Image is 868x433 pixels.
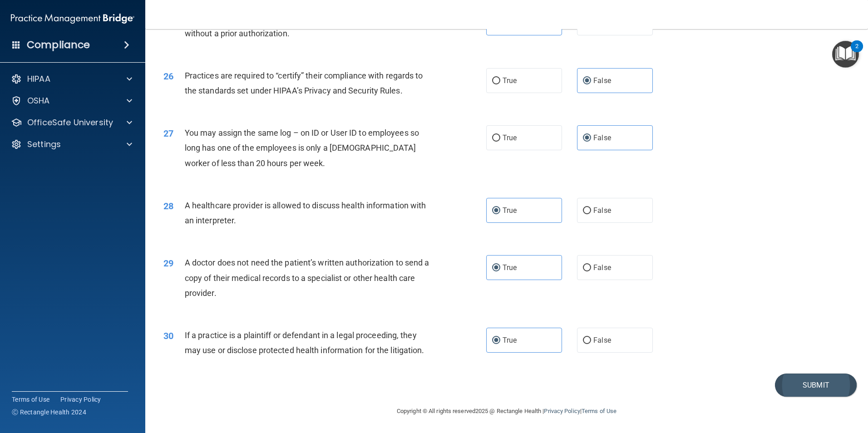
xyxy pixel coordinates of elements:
[163,71,173,82] span: 26
[492,265,500,271] input: True
[27,74,50,84] p: HIPAA
[185,13,424,38] span: Appointment reminders are allowed under the HIPAA Privacy Rule without a prior authorization.
[503,263,517,272] span: True
[185,330,424,355] span: If a practice is a plaintiff or defendant in a legal proceeding, they may use or disclose protect...
[27,39,90,51] h4: Compliance
[503,76,517,85] span: True
[583,78,591,84] input: False
[582,408,616,414] a: Terms of Use
[583,207,591,214] input: False
[492,135,500,142] input: True
[503,206,517,215] span: True
[341,397,672,426] div: Copyright © All rights reserved 2025 @ Rectangle Health | |
[185,258,429,297] span: A doctor does not need the patient’s written authorization to send a copy of their medical record...
[163,258,173,269] span: 29
[27,139,61,150] p: Settings
[503,133,517,142] span: True
[593,263,611,272] span: False
[185,128,419,167] span: You may assign the same log – on ID or User ID to employees so long has one of the employees is o...
[593,206,611,215] span: False
[775,374,857,397] button: Submit
[11,74,132,84] a: HIPAA
[11,139,132,150] a: Settings
[593,76,611,85] span: False
[11,117,132,128] a: OfficeSafe University
[492,337,500,344] input: True
[832,41,859,68] button: Open Resource Center, 2 new notifications
[27,95,50,106] p: OSHA
[593,133,611,142] span: False
[583,135,591,142] input: False
[12,395,49,404] a: Terms of Use
[163,330,173,341] span: 30
[185,71,423,95] span: Practices are required to “certify” their compliance with regards to the standards set under HIPA...
[855,46,858,58] div: 2
[503,336,517,344] span: True
[492,78,500,84] input: True
[11,95,132,106] a: OSHA
[583,337,591,344] input: False
[163,201,173,212] span: 28
[60,395,101,404] a: Privacy Policy
[185,201,426,225] span: A healthcare provider is allowed to discuss health information with an interpreter.
[593,336,611,344] span: False
[27,117,113,128] p: OfficeSafe University
[11,10,134,28] img: PMB logo
[544,408,580,414] a: Privacy Policy
[12,408,86,417] span: Ⓒ Rectangle Health 2024
[583,265,591,271] input: False
[163,128,173,139] span: 27
[492,207,500,214] input: True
